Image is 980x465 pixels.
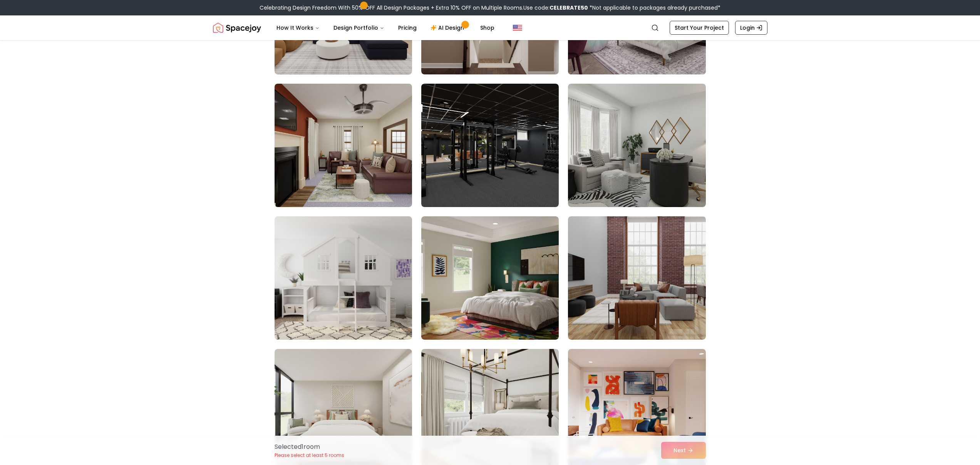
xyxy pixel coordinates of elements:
[275,84,412,207] img: Room room-91
[275,452,344,458] p: Please select at least 5 rooms
[735,21,767,35] a: Login
[275,442,344,452] p: Selected 1 room
[568,84,705,207] img: Room room-93
[670,21,729,35] a: Start Your Project
[549,4,588,12] b: CELEBRATE50
[275,216,412,340] img: Room room-94
[424,20,472,35] a: AI Design
[523,4,588,12] span: Use code:
[513,23,522,32] img: United States
[270,20,501,35] nav: Main
[213,20,261,35] a: Spacejoy
[392,20,423,35] a: Pricing
[588,4,720,12] span: *Not applicable to packages already purchased*
[421,216,559,340] img: Room room-95
[421,84,559,207] img: Room room-92
[260,4,720,12] div: Celebrating Design Freedom With 50% OFF All Design Packages + Extra 10% OFF on Multiple Rooms.
[213,15,767,40] nav: Global
[213,20,261,35] img: Spacejoy Logo
[568,216,705,340] img: Room room-96
[270,20,326,35] button: How It Works
[327,20,390,35] button: Design Portfolio
[474,20,501,35] a: Shop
